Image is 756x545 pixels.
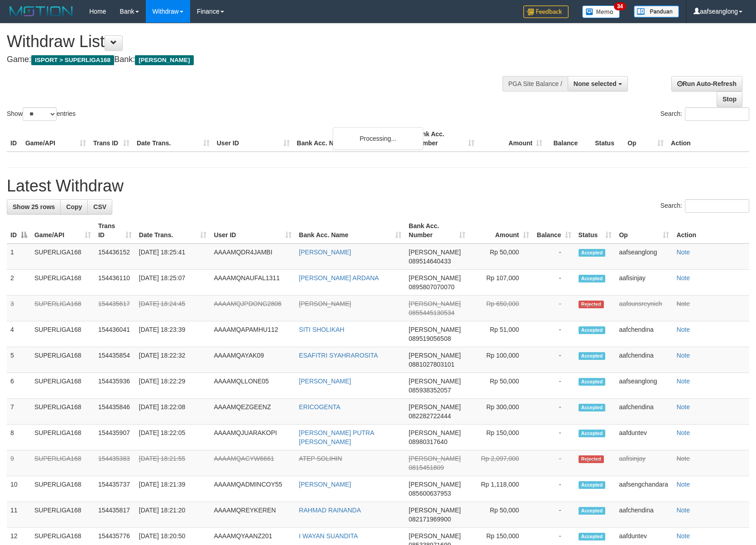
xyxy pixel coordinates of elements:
span: Accepted [579,507,606,515]
span: [PERSON_NAME] [409,326,461,333]
td: [DATE] 18:21:20 [135,502,211,528]
td: [DATE] 18:22:05 [135,425,211,450]
button: None selected [568,76,628,91]
div: PGA Site Balance / [502,76,568,91]
td: 6 [7,373,31,399]
span: None selected [574,80,617,87]
td: - [533,450,575,476]
td: [DATE] 18:21:39 [135,476,211,502]
th: ID: activate to sort column descending [7,218,31,244]
a: I WAYAN SUANDITA [299,532,358,540]
th: Bank Acc. Number: activate to sort column ascending [405,218,469,244]
h4: Game: Bank: [7,55,495,64]
td: 154435737 [95,476,135,502]
th: Op [624,126,667,152]
td: 1 [7,244,31,270]
span: Show 25 rows [13,203,55,210]
td: SUPERLIGA168 [31,347,95,373]
td: 154435846 [95,399,135,425]
img: MOTION_logo.png [7,5,76,18]
span: Copy 082282722444 to clipboard [409,412,451,420]
a: Note [676,455,690,462]
span: Copy [66,203,82,210]
td: SUPERLIGA168 [31,502,95,528]
th: Date Trans. [133,126,213,152]
td: 154435854 [95,347,135,373]
td: Rp 50,000 [469,373,533,399]
td: - [533,321,575,347]
th: Amount [478,126,546,152]
th: Bank Acc. Name [293,126,411,152]
td: aafchendina [615,347,673,373]
td: 154435617 [95,296,135,321]
td: aafsengchandara [615,476,673,502]
td: AAAAMQJUARAKOPI [210,425,295,450]
span: Accepted [579,404,606,411]
span: 34 [614,2,626,10]
span: Copy 085938352057 to clipboard [409,387,451,394]
td: 3 [7,296,31,321]
td: - [533,270,575,296]
span: Accepted [579,326,606,334]
span: [PERSON_NAME] [409,249,461,256]
td: Rp 150,000 [469,425,533,450]
td: Rp 50,000 [469,244,533,270]
span: [PERSON_NAME] [409,352,461,359]
span: [PERSON_NAME] [409,455,461,462]
th: Bank Acc. Number [410,126,478,152]
label: Search: [660,107,749,121]
a: Note [676,300,690,307]
span: Copy 089514640433 to clipboard [409,258,451,265]
td: Rp 2,097,000 [469,450,533,476]
td: aafounsreynich [615,296,673,321]
select: Showentries [23,107,57,121]
td: aafisinjay [615,450,673,476]
span: Accepted [579,249,606,257]
td: [DATE] 18:25:07 [135,270,211,296]
th: Status [591,126,624,152]
td: 154435817 [95,502,135,528]
span: Copy 085600637953 to clipboard [409,490,451,497]
td: - [533,476,575,502]
td: AAAAMQLLONE05 [210,373,295,399]
td: 7 [7,399,31,425]
td: [DATE] 18:22:29 [135,373,211,399]
a: [PERSON_NAME] [299,249,351,256]
td: Rp 650,000 [469,296,533,321]
span: [PERSON_NAME] [409,300,461,307]
img: panduan.png [634,5,679,18]
a: ESAFITRI SYAHRAROSITA [299,352,378,359]
a: Note [676,378,690,385]
th: Trans ID [90,126,133,152]
td: 2 [7,270,31,296]
td: 154435907 [95,425,135,450]
th: Balance [546,126,591,152]
a: Stop [717,91,742,107]
span: Accepted [579,352,606,360]
td: AAAAMQADMINCOY55 [210,476,295,502]
th: Game/API: activate to sort column ascending [31,218,95,244]
td: Rp 50,000 [469,502,533,528]
span: Copy 08980317640 to clipboard [409,438,448,445]
td: AAAAMQNAUFAL1311 [210,270,295,296]
img: Feedback.jpg [523,5,569,18]
td: 154435936 [95,373,135,399]
td: - [533,425,575,450]
td: [DATE] 18:23:39 [135,321,211,347]
td: aafseanglong [615,373,673,399]
td: 4 [7,321,31,347]
td: aafchendina [615,321,673,347]
img: Button%20Memo.svg [582,5,620,18]
a: [PERSON_NAME] PUTRA [PERSON_NAME] [299,429,374,445]
td: 11 [7,502,31,528]
h1: Withdraw List [7,33,495,51]
span: [PERSON_NAME] [409,403,461,411]
th: Game/API [22,126,90,152]
td: SUPERLIGA168 [31,476,95,502]
td: - [533,502,575,528]
span: Rejected [579,301,604,308]
td: Rp 100,000 [469,347,533,373]
td: - [533,399,575,425]
a: Note [676,481,690,488]
a: Note [676,249,690,256]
